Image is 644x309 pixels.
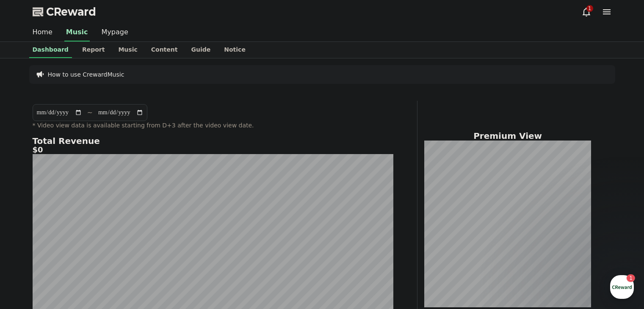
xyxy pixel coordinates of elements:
[184,42,217,58] a: Guide
[424,131,591,141] h4: Premium View
[144,42,185,58] a: Content
[581,7,591,17] a: 1
[33,121,393,130] p: * Video view data is available starting from D+3 after the video view date.
[33,146,393,154] h5: $0
[586,5,593,12] div: 1
[111,42,144,58] a: Music
[87,108,93,118] p: ~
[33,136,393,146] h4: Total Revenue
[46,5,96,19] span: CReward
[48,70,124,79] a: How to use CrewardMusic
[33,5,96,19] a: CReward
[75,42,112,58] a: Report
[217,42,252,58] a: Notice
[95,24,135,41] a: Mypage
[29,42,72,58] a: Dashboard
[26,24,59,41] a: Home
[64,24,90,41] a: Music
